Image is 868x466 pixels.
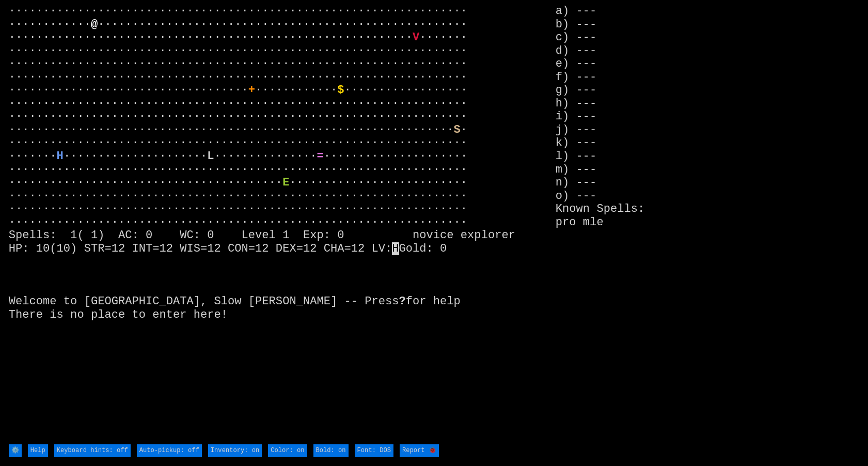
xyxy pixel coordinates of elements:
[57,150,64,163] font: H
[54,444,131,458] input: Keyboard hints: off
[9,444,22,458] input: ⚙️
[207,150,214,163] font: L
[337,84,344,97] font: $
[28,444,48,458] input: Help
[282,176,289,189] font: E
[268,444,307,458] input: Color: on
[556,5,859,443] stats: a) --- b) --- c) --- d) --- e) --- f) --- g) --- h) --- i) --- j) --- k) --- l) --- m) --- n) ---...
[248,84,255,97] font: +
[9,5,556,443] larn: ··································································· ············ ················...
[454,123,461,136] font: S
[399,295,406,308] b: ?
[413,31,419,44] font: V
[137,444,202,458] input: Auto-pickup: off
[313,444,349,458] input: Bold: on
[392,242,399,255] mark: H
[317,150,323,163] font: =
[208,444,262,458] input: Inventory: on
[91,18,98,31] font: @
[355,444,393,458] input: Font: DOS
[400,444,439,458] input: Report 🐞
